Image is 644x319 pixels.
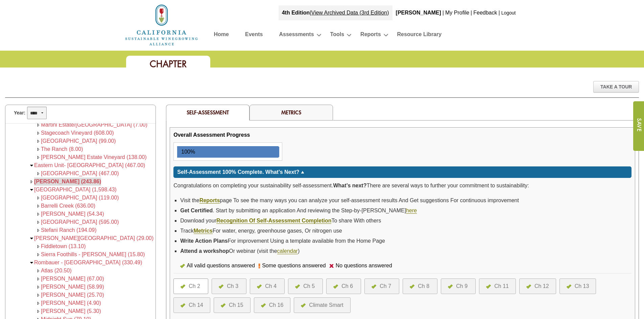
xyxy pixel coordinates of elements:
div: | [470,5,473,20]
img: sort_arrow_up.gif [301,171,304,174]
img: icon-all-questions-answered.png [526,285,531,289]
div: Ch 8 [418,282,429,290]
a: Assessments [279,30,314,42]
span: [PERSON_NAME] Estate Vineyard (138.00) [41,154,147,160]
div: Ch 6 [341,282,353,290]
a: Feedback [473,10,497,16]
a: Home [214,30,229,42]
a: Sierra Foothills - [PERSON_NAME] (15.80) [41,251,145,257]
img: icon-all-questions-answered.png [372,285,376,289]
img: Collapse <span class='AgFacilityColorRed'>Northern Sonoma County Unit Ranches (1,598.43)</span> [29,187,34,192]
strong: Attend a workshop [180,248,229,254]
a: [GEOGRAPHIC_DATA] (1,598.43) [34,187,117,192]
a: Reports [199,197,220,204]
div: Ch 2 [189,282,200,290]
a: here [406,208,417,214]
a: Climate Smart [301,301,343,309]
img: icon-all-questions-answered.png [221,303,225,308]
p: Congratulations on completing your sustainability self-assessment. There are several ways to furt... [173,181,631,190]
span: Self-Assessment [187,109,229,116]
a: Ch 7 [372,282,392,290]
span: [PERSON_NAME] (67.00) [41,276,104,282]
div: Ch 11 [494,282,509,290]
img: Collapse <span class='AgFacilityColorRed'>Eastern Unit- Solano County Ranches (467.00)</span> [29,163,34,168]
a: [GEOGRAPHIC_DATA] (119.00) [41,195,119,201]
span: Chapter [150,58,187,70]
span: Self-Assessment 100% Complete. What's Next? [177,169,299,175]
div: Overall Assessment Progress [173,131,250,139]
a: Events [245,30,263,42]
img: icon-all-questions-answered.png [180,264,185,268]
a: Ch 5 [295,282,316,290]
li: . Start by submitting an application And reviewing the Step-by-[PERSON_NAME] [180,206,631,216]
a: Eastern Unit- [GEOGRAPHIC_DATA] (467.00) [34,162,145,168]
a: View Archived Data (3rd Edition) [311,10,389,16]
div: Ch 14 [189,301,203,309]
a: Atlas (20.50) [41,268,72,273]
span: The Ranch (8.00) [41,146,83,152]
div: Ch 16 [269,301,284,309]
a: Ch 8 [410,282,430,290]
span: Martini Estate/[GEOGRAPHIC_DATA] (7.00) [41,122,147,128]
a: [PERSON_NAME][GEOGRAPHIC_DATA] (29.00) [34,235,153,241]
div: No questions answered [334,262,396,270]
div: Climate Smart [309,301,343,309]
div: 100% [178,147,195,157]
a: Ch 11 [486,282,509,290]
a: [GEOGRAPHIC_DATA] (99.00) [41,138,116,144]
img: logo_cswa2x.png [124,3,199,47]
span: [PERSON_NAME] (58.99) [41,284,104,290]
img: Collapse <span class='AgFacilityColorRed'>Rombauer - Napa County Vineyards (330.49)</span> [29,260,34,265]
span: [PERSON_NAME] (54.34) [41,211,104,217]
div: Ch 3 [227,282,238,290]
a: Rombauer - [GEOGRAPHIC_DATA] (330.49) [34,260,142,265]
a: Logout [501,10,516,16]
a: Ch 16 [261,301,284,309]
a: [PERSON_NAME] (243.86) [34,179,101,184]
img: icon-all-questions-answered.png [181,303,185,308]
a: [GEOGRAPHIC_DATA] (467.00) [41,170,119,176]
a: Stagecoach Vineyard (608.00) [41,130,114,136]
div: All valid questions answered [185,262,258,270]
a: Metrics [194,228,213,234]
a: Stefani Ranch (194.09) [41,227,97,233]
a: Fiddletown (13.10) [41,243,86,249]
input: Submit [633,101,644,151]
a: Ch 6 [333,282,354,290]
a: Ch 3 [219,282,239,290]
a: Barrelli Creek (636.00) [41,203,95,209]
li: For improvement Using a template available from the Home Page [180,236,631,246]
img: Collapse <span class='AgFacilityColorRed'>Rombauer - Amador County Vineyards (29.00)</span> [29,236,34,241]
a: Ch 4 [257,282,278,290]
a: Ch 13 [567,282,589,290]
div: | [442,5,445,20]
strong: What’s next? [333,183,366,188]
div: Ch 9 [456,282,468,290]
div: Ch 15 [229,301,243,309]
a: [GEOGRAPHIC_DATA] (595.00) [41,219,119,225]
a: Reports [360,30,381,42]
a: Resource Library [397,30,442,42]
a: calendar [277,248,298,254]
a: Home [124,22,199,27]
a: Ch 15 [221,301,243,309]
a: [PERSON_NAME] (25.70) [41,292,104,298]
li: Or webinar (visit the ) [180,246,631,256]
a: Metrics [281,109,301,116]
div: Ch 5 [303,282,315,290]
span: [PERSON_NAME] (5.30) [41,308,101,314]
a: Ch 12 [526,282,549,290]
strong: Write Action Plans [180,238,228,244]
a: Recognition Of Self-Assessment Completion [216,218,331,224]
